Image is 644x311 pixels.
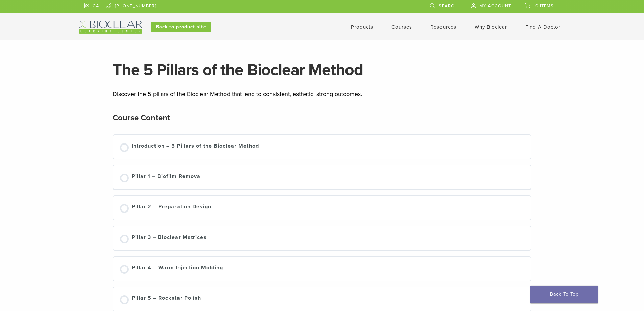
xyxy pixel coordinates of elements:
a: Introduction – 5 Pillars of the Bioclear Method [120,142,524,152]
div: Introduction – 5 Pillars of the Bioclear Method [132,142,259,152]
img: Bioclear [79,21,142,34]
a: Back to product site [151,22,211,32]
span: Search [439,3,458,9]
a: Pillar 4 – Warm Injection Molding [120,264,524,274]
div: Pillar 3 – Bioclear Matrices [132,233,207,243]
a: Pillar 1 – Biofilm Removal [120,172,524,182]
a: Products [351,24,373,30]
span: My Account [479,3,511,9]
a: Resources [430,24,456,30]
a: Pillar 2 – Preparation Design [120,203,524,213]
h2: Course Content [113,110,170,126]
a: Why Bioclear [475,24,507,30]
div: Pillar 5 – Rockstar Polish [132,294,201,304]
p: Discover the 5 pillars of the Bioclear Method that lead to consistent, esthetic, strong outcomes. [113,89,532,99]
div: Pillar 2 – Preparation Design [132,203,211,213]
a: Pillar 3 – Bioclear Matrices [120,233,524,243]
div: Pillar 4 – Warm Injection Molding [132,264,223,274]
a: Courses [391,24,412,30]
span: 0 items [535,3,554,9]
div: Pillar 1 – Biofilm Removal [132,172,202,182]
a: Find A Doctor [525,24,560,30]
a: Pillar 5 – Rockstar Polish [120,294,524,304]
a: Back To Top [530,286,598,303]
h1: The 5 Pillars of the Bioclear Method [113,62,532,78]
